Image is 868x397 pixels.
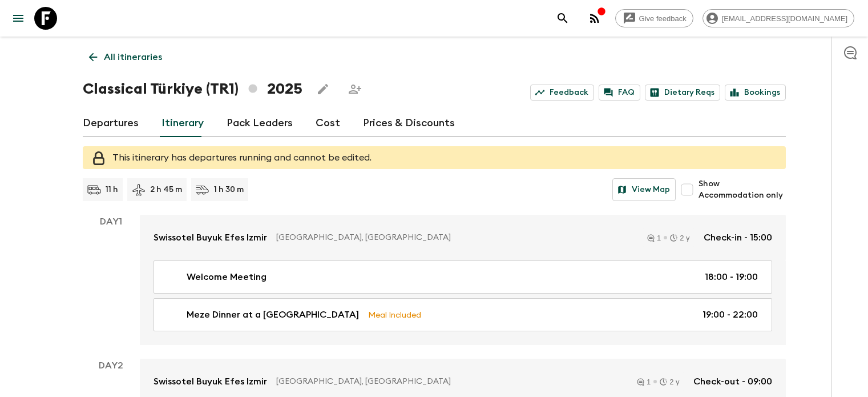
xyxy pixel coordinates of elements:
button: View Map [612,178,676,201]
a: Welcome Meeting18:00 - 19:00 [154,260,772,294]
div: 1 [647,234,661,242]
span: Share this itinerary [344,78,366,101]
p: Check-in - 15:00 [704,231,772,244]
p: Check-out - 09:00 [693,375,772,388]
a: Swissotel Buyuk Efes Izmir[GEOGRAPHIC_DATA], [GEOGRAPHIC_DATA]12 yCheck-in - 15:00 [140,215,786,260]
a: Dietary Reqs [645,85,720,101]
div: 2 y [660,378,679,386]
p: Welcome Meeting [187,270,267,284]
p: 2 h 45 m [150,184,182,195]
a: Itinerary [162,110,204,137]
a: Prices & Discounts [363,110,455,137]
p: Meze Dinner at a [GEOGRAPHIC_DATA] [187,308,359,322]
p: [GEOGRAPHIC_DATA], [GEOGRAPHIC_DATA] [276,376,623,387]
a: Cost [316,110,340,137]
button: Edit this itinerary [312,78,334,101]
button: search adventures [551,7,574,30]
p: 11 h [106,184,118,195]
p: [GEOGRAPHIC_DATA], [GEOGRAPHIC_DATA] [276,232,633,243]
a: FAQ [599,85,640,101]
p: 19:00 - 22:00 [703,308,758,322]
p: All itineraries [104,50,162,64]
p: 1 h 30 m [214,184,244,195]
span: [EMAIL_ADDRESS][DOMAIN_NAME] [716,14,854,23]
button: menu [7,7,30,30]
div: 1 [637,378,651,386]
div: 2 y [670,234,689,242]
a: All itineraries [83,46,168,69]
p: Day 1 [83,215,140,228]
p: Swissotel Buyuk Efes Izmir [154,375,267,388]
a: Pack Leaders [227,110,293,137]
span: Give feedback [633,14,693,23]
a: Meze Dinner at a [GEOGRAPHIC_DATA]Meal Included19:00 - 22:00 [154,298,772,331]
a: Departures [83,110,139,137]
div: [EMAIL_ADDRESS][DOMAIN_NAME] [703,9,854,27]
p: Meal Included [368,308,421,321]
span: This itinerary has departures running and cannot be edited. [112,153,372,162]
a: Bookings [725,85,786,101]
h1: Classical Türkiye (TR1) 2025 [83,78,302,101]
p: Swissotel Buyuk Efes Izmir [154,231,267,244]
p: 18:00 - 19:00 [705,270,758,284]
span: Show Accommodation only [699,178,785,201]
a: Give feedback [615,9,693,27]
p: Day 2 [83,359,140,372]
a: Feedback [530,85,594,101]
